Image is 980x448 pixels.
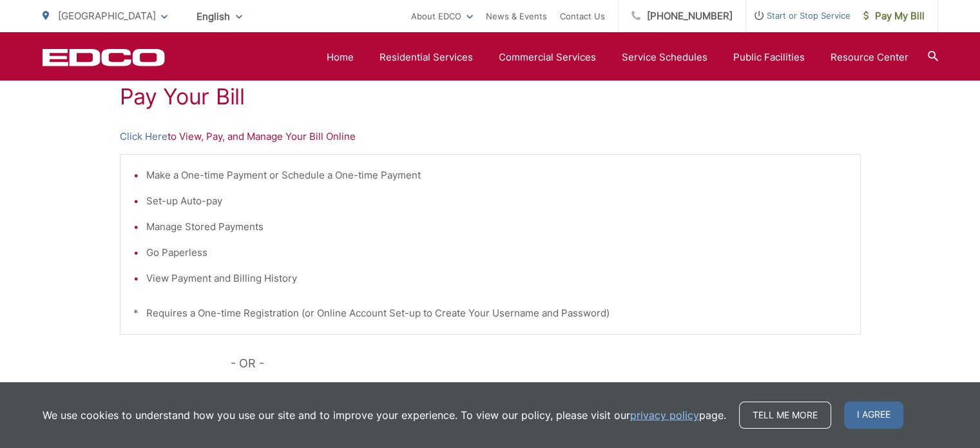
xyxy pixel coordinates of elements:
[733,50,805,65] a: Public Facilities
[411,8,473,24] a: About EDCO
[146,193,847,209] li: Set-up Auto-pay
[486,8,547,24] a: News & Events
[120,129,168,144] a: Click Here
[231,354,861,373] p: - OR -
[146,271,847,286] li: View Payment and Billing History
[630,407,699,423] a: privacy policy
[327,50,354,65] a: Home
[380,50,473,65] a: Residential Services
[43,407,726,423] p: We use cookies to understand how you use our site and to improve your experience. To view our pol...
[622,50,707,65] a: Service Schedules
[831,50,908,65] a: Resource Center
[146,219,847,235] li: Manage Stored Payments
[499,50,596,65] a: Commercial Services
[187,5,252,28] span: English
[43,48,165,66] a: EDCD logo. Return to the homepage.
[863,8,925,24] span: Pay My Bill
[133,306,847,321] p: * Requires a One-time Registration (or Online Account Set-up to Create Your Username and Password)
[146,168,847,183] li: Make a One-time Payment or Schedule a One-time Payment
[560,8,605,24] a: Contact Us
[120,129,861,144] p: to View, Pay, and Manage Your Bill Online
[58,10,156,22] span: [GEOGRAPHIC_DATA]
[146,245,847,260] li: Go Paperless
[120,84,861,110] h1: Pay Your Bill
